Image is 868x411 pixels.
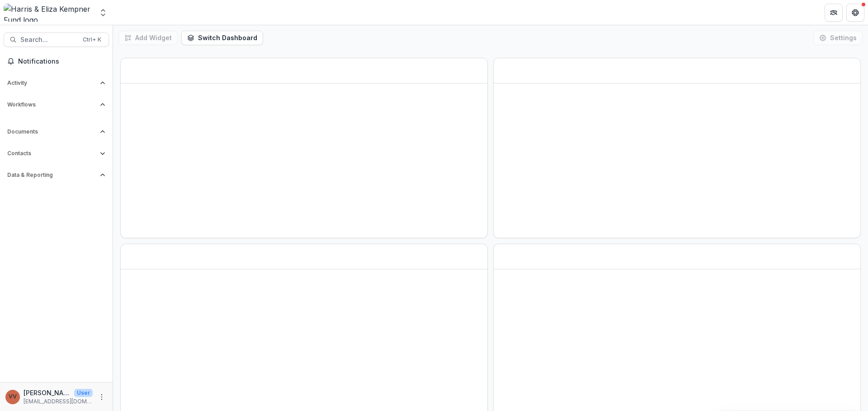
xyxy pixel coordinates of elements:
[9,394,17,400] div: Vivian Victoria
[96,392,107,402] button: More
[4,4,93,22] img: Harris & Eliza Kempner Fund logo
[74,389,93,397] p: User
[4,32,109,47] button: Search...
[4,125,109,139] button: Open Documents
[4,54,109,69] button: Notifications
[24,388,71,397] p: [PERSON_NAME]
[7,172,96,178] span: Data & Reporting
[825,4,843,22] button: Partners
[4,76,109,90] button: Open Activity
[7,129,96,135] span: Documents
[4,97,109,112] button: Open Workflows
[97,4,109,22] button: Open entity switcher
[20,36,77,44] span: Search...
[118,31,178,45] button: Add Widget
[7,150,96,157] span: Contacts
[81,35,103,45] div: Ctrl + K
[4,146,109,161] button: Open Contacts
[7,80,96,86] span: Activity
[181,31,263,45] button: Switch Dashboard
[7,102,96,108] span: Workflows
[117,6,155,19] nav: breadcrumb
[813,31,863,45] button: Settings
[846,4,864,22] button: Get Help
[24,397,93,406] p: [EMAIL_ADDRESS][DOMAIN_NAME]
[4,168,109,182] button: Open Data & Reporting
[18,58,105,65] span: Notifications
